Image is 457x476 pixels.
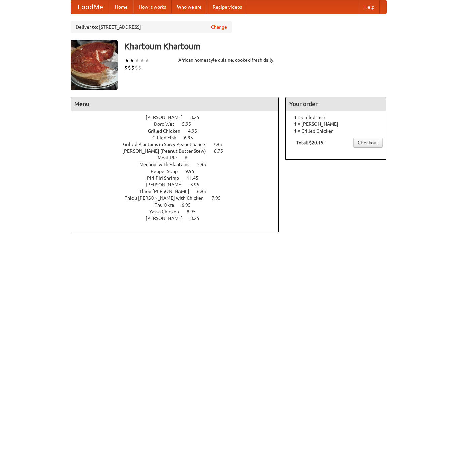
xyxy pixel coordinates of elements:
[158,155,200,160] a: Meat Pie 6
[135,64,138,71] li: $
[124,57,129,64] li: ★
[146,216,212,221] a: [PERSON_NAME] 8.25
[211,24,227,30] a: Change
[286,97,386,111] h4: Your order
[182,121,198,127] span: 5.95
[151,169,207,174] a: Pepper Soup 9.95
[140,57,145,64] li: ★
[154,121,181,127] span: Doro Wat
[172,0,207,14] a: Who we are
[190,182,206,187] span: 3.95
[187,175,205,181] span: 11.45
[188,128,204,134] span: 4.95
[190,115,206,120] span: 8.25
[289,121,383,127] li: 1 × [PERSON_NAME]
[125,195,211,201] span: Thiou [PERSON_NAME] with Chicken
[353,138,383,148] a: Checkout
[139,189,219,194] a: Thiou [PERSON_NAME] 6.95
[71,40,118,90] img: angular.jpg
[197,189,213,194] span: 6.95
[123,142,212,147] span: Grilled Plantains in Spicy Peanut Sauce
[139,162,219,167] a: Mechoui with Plantains 5.95
[146,182,212,187] a: [PERSON_NAME] 3.95
[128,64,131,71] li: $
[123,142,234,147] a: Grilled Plantains in Spicy Peanut Sauce 7.95
[197,162,213,167] span: 5.95
[289,114,383,121] li: 1 × Grilled Fish
[138,64,141,71] li: $
[146,182,189,187] span: [PERSON_NAME]
[110,0,133,14] a: Home
[122,148,213,154] span: [PERSON_NAME] (Peanut Butter Stew)
[359,0,380,14] a: Help
[148,128,210,134] a: Grilled Chicken 4.95
[155,202,181,208] span: Thu Okra
[289,127,383,134] li: 1 × Grilled Chicken
[124,40,387,53] h3: Khartoum Khartoum
[213,142,229,147] span: 7.95
[122,148,235,154] a: [PERSON_NAME] (Peanut Butter Stew) 8.75
[146,115,212,120] a: [PERSON_NAME] 8.25
[147,175,186,181] span: Piri-Piri Shrimp
[131,64,135,71] li: $
[133,0,172,14] a: How it works
[214,148,230,154] span: 8.75
[152,135,183,140] span: Grilled Fish
[71,21,232,33] div: Deliver to: [STREET_ADDRESS]
[71,97,279,111] h4: Menu
[146,216,189,221] span: [PERSON_NAME]
[296,140,323,145] b: Total: $20.15
[149,209,186,214] span: Yassa Chicken
[139,189,196,194] span: Thiou [PERSON_NAME]
[154,121,203,127] a: Doro Wat 5.95
[135,57,140,64] li: ★
[139,162,196,167] span: Mechoui with Plantains
[148,128,187,134] span: Grilled Chicken
[146,115,189,120] span: [PERSON_NAME]
[129,57,135,64] li: ★
[149,209,208,214] a: Yassa Chicken 8.95
[147,175,211,181] a: Piri-Piri Shrimp 11.45
[187,209,202,214] span: 8.95
[124,64,128,71] li: $
[151,169,184,174] span: Pepper Soup
[71,0,110,14] a: FoodMe
[158,155,184,160] span: Meat Pie
[185,155,194,160] span: 6
[155,202,203,208] a: Thu Okra 6.95
[190,216,206,221] span: 8.25
[182,202,197,208] span: 6.95
[185,169,201,174] span: 9.95
[145,57,150,64] li: ★
[125,195,233,201] a: Thiou [PERSON_NAME] with Chicken 7.95
[207,0,247,14] a: Recipe videos
[184,135,200,140] span: 6.95
[212,195,227,201] span: 7.95
[178,57,279,63] div: African homestyle cuisine, cooked fresh daily.
[152,135,205,140] a: Grilled Fish 6.95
